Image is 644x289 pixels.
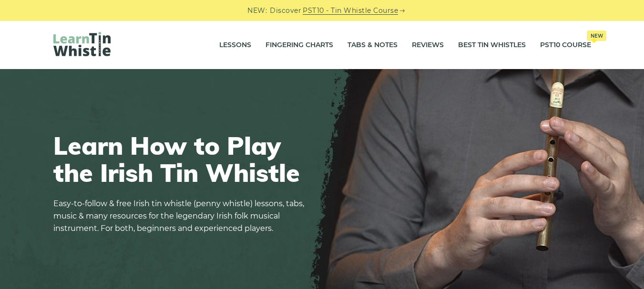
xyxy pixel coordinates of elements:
[348,33,398,57] a: Tabs & Notes
[540,33,591,57] a: PST10 CourseNew
[412,33,444,57] a: Reviews
[458,33,526,57] a: Best Tin Whistles
[266,33,333,57] a: Fingering Charts
[53,132,311,186] h1: Learn How to Play the Irish Tin Whistle
[53,198,311,235] p: Easy-to-follow & free Irish tin whistle (penny whistle) lessons, tabs, music & many resources for...
[219,33,251,57] a: Lessons
[587,30,606,41] span: New
[53,32,111,56] img: LearnTinWhistle.com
